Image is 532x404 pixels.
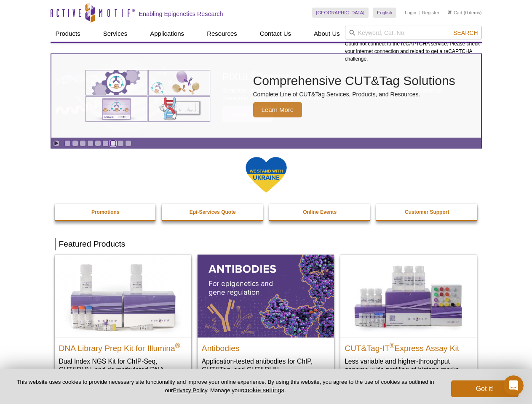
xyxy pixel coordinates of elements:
[55,255,191,337] img: DNA Library Prep Kit for Illumina
[255,26,296,42] a: Contact Us
[87,140,94,146] a: Go to slide 4
[345,26,482,40] input: Keyword, Cat. No.
[253,102,302,117] span: Learn More
[190,209,236,215] strong: Epi-Services Quote
[145,26,189,42] a: Applications
[422,10,439,16] a: Register
[55,238,478,250] h2: Featured Products
[64,140,71,146] a: Go to slide 1
[312,8,369,18] a: [GEOGRAPHIC_DATA]
[202,340,330,353] h2: Antibodies
[269,204,371,220] a: Online Events
[72,140,78,146] a: Go to slide 2
[173,387,207,393] a: Privacy Policy
[340,255,477,382] a: CUT&Tag-IT® Express Assay Kit CUT&Tag-IT®Express Assay Kit Less variable and higher-throughput ge...
[98,26,133,42] a: Services
[162,204,264,220] a: Epi-Services Quote
[345,26,482,63] div: Could not connect to the reCAPTCHA service. Please check your internet connection and reload to g...
[390,342,395,349] sup: ®
[405,209,449,215] strong: Customer Support
[253,90,455,98] p: Complete Line of CUT&Tag Services, Products, and Resources.
[139,10,223,18] h2: Enabling Epigenetics Research
[345,340,473,353] h2: CUT&Tag-IT Express Assay Kit
[51,54,481,138] a: Various genetic charts and diagrams. Comprehensive CUT&Tag Solutions Complete Line of CUT&Tag Ser...
[85,69,211,122] img: Various genetic charts and diagrams.
[243,386,284,393] button: cookie settings
[202,357,330,374] p: Application-tested antibodies for ChIP, CUT&Tag, and CUT&RUN.
[53,140,59,146] a: Toggle autoplay
[95,140,101,146] a: Go to slide 5
[376,204,478,220] a: Customer Support
[59,340,187,353] h2: DNA Library Prep Kit for Illumina
[59,357,187,383] p: Dual Index NGS Kit for ChIP-Seq, CUT&RUN, and ds methylated DNA assays.
[118,140,124,146] a: Go to slide 8
[245,156,287,194] img: We Stand With Ukraine
[253,74,455,87] h2: Comprehensive CUT&Tag Solutions
[419,8,420,18] li: |
[175,342,180,349] sup: ®
[198,255,334,382] a: All Antibodies Antibodies Application-tested antibodies for ChIP, CUT&Tag, and CUT&RUN.
[13,378,437,394] p: This website uses cookies to provide necessary site functionality and improve your online experie...
[55,204,157,220] a: Promotions
[503,375,524,396] iframe: Intercom live chat
[405,10,416,16] a: Login
[51,54,481,138] article: Comprehensive CUT&Tag Solutions
[448,10,462,16] a: Cart
[453,29,478,36] span: Search
[448,10,452,14] img: Your Cart
[80,140,86,146] a: Go to slide 3
[340,255,477,337] img: CUT&Tag-IT® Express Assay Kit
[303,209,337,215] strong: Online Events
[125,140,131,146] a: Go to slide 9
[451,29,480,37] button: Search
[102,140,109,146] a: Go to slide 6
[198,255,334,337] img: All Antibodies
[202,26,242,42] a: Resources
[110,140,116,146] a: Go to slide 7
[91,209,120,215] strong: Promotions
[345,357,473,374] p: Less variable and higher-throughput genome-wide profiling of histone marks​.
[373,8,396,18] a: English
[448,8,482,18] li: (0 items)
[309,26,345,42] a: About Us
[55,255,191,391] a: DNA Library Prep Kit for Illumina DNA Library Prep Kit for Illumina® Dual Index NGS Kit for ChIP-...
[451,380,519,397] button: Got it!
[51,26,86,42] a: Products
